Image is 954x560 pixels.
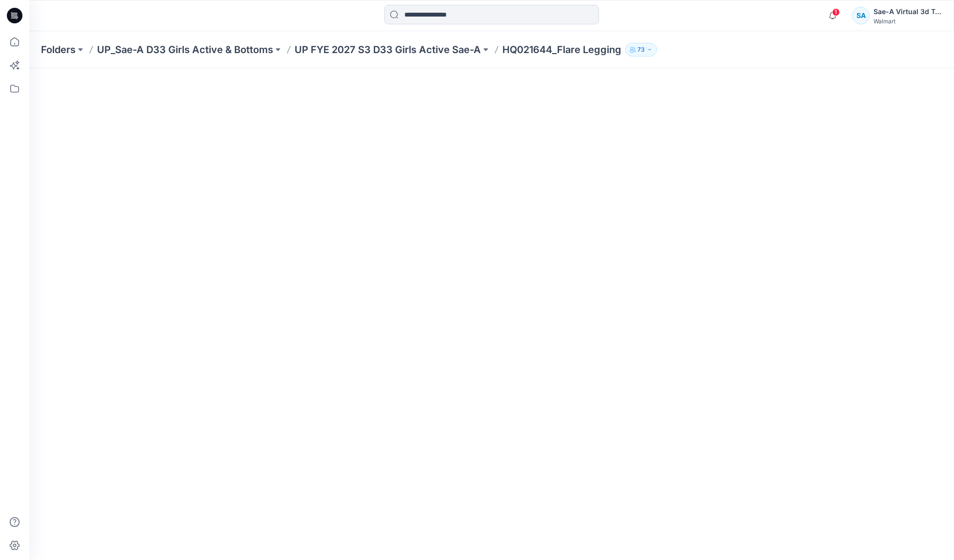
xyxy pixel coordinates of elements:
[97,43,273,56] a: UP_Sae-A D33 Girls Active & Bottoms
[852,7,870,24] div: SA
[874,6,942,18] div: Sae-A Virtual 3d Team
[295,43,481,56] a: UP FYE 2027 S3 D33 Girls Active Sae-A
[625,43,657,56] button: 73
[832,8,840,16] span: 1
[41,43,76,56] a: Folders
[874,18,942,25] div: Walmart
[637,44,645,55] p: 73
[29,68,954,560] iframe: edit-style
[502,43,621,56] p: HQ021644_Flare Legging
